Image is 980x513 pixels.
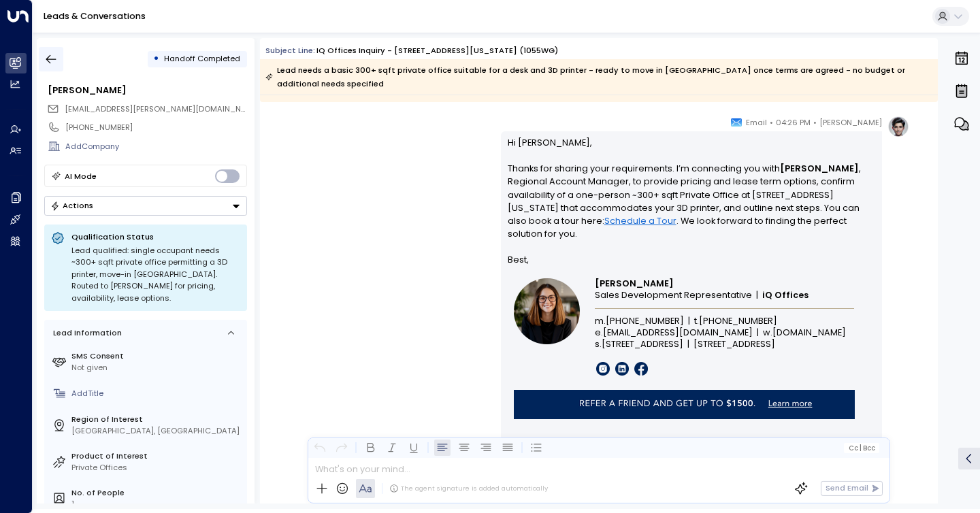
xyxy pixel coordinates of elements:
[780,163,859,174] strong: [PERSON_NAME]
[48,84,246,97] div: [PERSON_NAME]
[687,338,689,350] font: |
[772,327,846,338] a: [DOMAIN_NAME]
[756,289,758,301] font: |
[71,362,242,374] div: Not given
[694,316,699,327] span: t.
[595,316,606,327] span: m.
[604,214,676,227] a: Schedule a Tour
[746,116,767,129] span: Email
[699,316,777,327] a: [PHONE_NUMBER]
[265,45,315,56] span: Subject Line:
[153,49,159,69] div: •
[65,103,260,114] span: [EMAIL_ADDRESS][PERSON_NAME][DOMAIN_NAME]
[164,53,240,64] span: Handoff Completed
[44,196,247,216] button: Actions
[849,444,875,452] span: Cc Bcc
[71,414,242,425] label: Region of Interest
[887,116,909,137] img: profile-logo.png
[71,425,242,437] div: [GEOGRAPHIC_DATA], [GEOGRAPHIC_DATA]
[688,315,690,327] font: |
[606,316,684,327] a: [PHONE_NUMBER]
[265,63,931,90] div: Lead needs a basic 300+ sqft private office suitable for a desk and 3D printer - ready to move in...
[603,327,753,338] a: [EMAIL_ADDRESS][DOMAIN_NAME]
[813,116,817,129] span: •
[595,278,674,289] span: [PERSON_NAME]
[71,462,242,474] div: Private Offices
[316,45,558,56] div: iQ Offices Inquiry - [STREET_ADDRESS][US_STATE] (1055WG)
[71,487,242,499] label: No. of People
[776,116,811,129] span: 04:26 PM
[508,253,876,266] p: Best,
[770,116,773,129] span: •
[71,450,242,462] label: Product of Interest
[312,440,328,456] button: Undo
[44,196,247,216] div: Button group with a nested menu
[65,122,246,133] div: [PHONE_NUMBER]
[71,350,242,362] label: SMS Consent
[65,141,246,152] div: AddCompany
[71,231,240,242] p: Qualification Status
[757,327,759,338] font: |
[50,201,93,210] div: Actions
[860,444,862,452] span: |
[595,339,602,350] span: s.
[595,327,603,338] span: e.
[762,290,808,301] a: iQ Offices
[763,327,772,338] span: w.
[65,169,97,183] div: AI Mode
[508,136,876,254] p: Hi [PERSON_NAME], Thanks for sharing your requirements. I’m connecting you with , Regional Accoun...
[44,10,146,22] a: Leads & Conversations
[844,443,879,453] button: Cc|Bcc
[389,484,548,493] div: The agent signature is added automatically
[333,440,350,456] button: Redo
[71,498,242,510] div: 1
[49,327,122,339] div: Lead Information
[595,290,752,301] span: Sales Development Representative
[693,339,775,350] span: [STREET_ADDRESS]
[819,116,882,129] span: [PERSON_NAME]
[65,103,247,115] span: shirak.kevorkian@gmail.com
[602,339,683,350] span: [STREET_ADDRESS]
[71,388,242,399] div: AddTitle
[71,245,240,305] div: Lead qualified: single occupant needs ~300+ sqft private office permitting a 3D printer, move-in ...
